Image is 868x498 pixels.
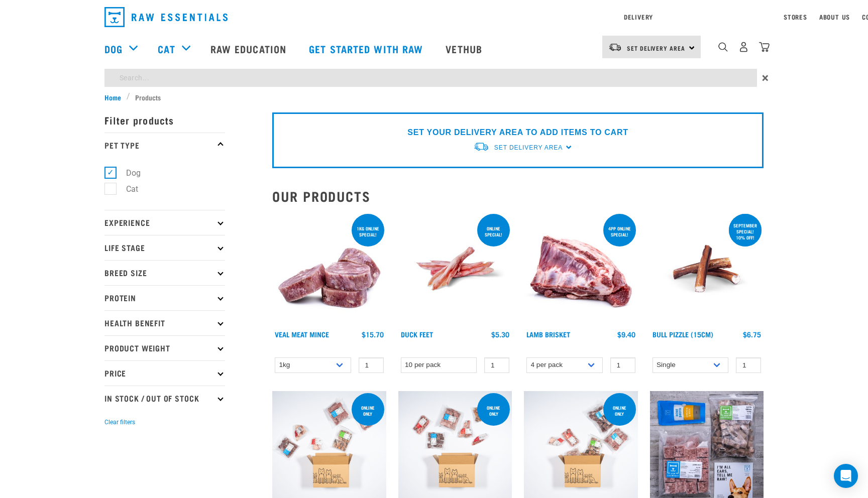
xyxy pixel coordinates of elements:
span: Set Delivery Area [494,144,563,151]
a: Raw Education [200,29,299,69]
a: Lamb Brisket [526,332,570,336]
p: Life Stage [104,235,225,260]
input: Search... [104,69,757,87]
a: Delivery [624,15,653,19]
img: user.png [738,42,749,52]
span: × [762,69,769,87]
div: $6.75 [743,330,761,338]
div: Open Intercom Messenger [834,464,858,488]
nav: breadcrumbs [104,92,764,102]
div: $15.70 [362,330,384,338]
div: 4pp online special! [603,221,636,242]
input: 1 [484,357,509,373]
label: Dog [110,167,145,179]
div: ONLINE SPECIAL! [477,221,510,242]
label: Cat [110,183,142,195]
input: 1 [359,357,384,373]
a: Home [104,92,127,102]
img: 1160 Veal Meat Mince Medallions 01 [272,212,386,326]
p: Breed Size [104,260,225,285]
p: Protein [104,285,225,310]
p: Filter products [104,107,225,133]
h2: Our Products [272,188,764,204]
span: Set Delivery Area [627,46,685,50]
div: $9.40 [617,330,635,338]
div: September special! 10% off! [729,218,762,245]
img: van-moving.png [608,43,622,52]
a: Vethub [436,29,495,69]
p: SET YOUR DELIVERY AREA TO ADD ITEMS TO CART [407,127,628,139]
p: Experience [104,210,225,235]
p: Pet Type [104,133,225,158]
img: Raw Essentials Logo [104,7,228,27]
a: Get started with Raw [299,29,436,69]
a: Bull Pizzle (15cm) [653,332,713,336]
div: 1kg online special! [352,221,384,242]
img: home-icon-1@2x.png [718,42,728,52]
img: home-icon@2x.png [759,42,770,52]
img: Raw Essentials Duck Feet Raw Meaty Bones For Dogs [398,212,512,326]
p: Price [104,360,225,386]
a: About Us [819,15,850,19]
div: Online Only [603,400,636,421]
nav: dropdown navigation [96,3,772,31]
a: Duck Feet [401,332,433,336]
input: 1 [736,357,761,373]
p: Health Benefit [104,310,225,335]
button: Clear filters [104,418,135,427]
p: Product Weight [104,335,225,360]
a: Veal Meat Mince [275,332,329,336]
input: 1 [610,357,635,373]
img: van-moving.png [473,142,489,152]
span: Home [104,92,121,102]
p: In Stock / Out Of Stock [104,386,225,411]
img: 1240 Lamb Brisket Pieces 01 [524,212,638,326]
div: $5.30 [491,330,509,338]
a: Stores [784,15,807,19]
div: Online Only [352,400,384,421]
a: Dog [104,41,123,56]
img: Bull Pizzle [650,212,764,326]
a: Cat [158,41,175,56]
div: Online Only [477,400,510,421]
